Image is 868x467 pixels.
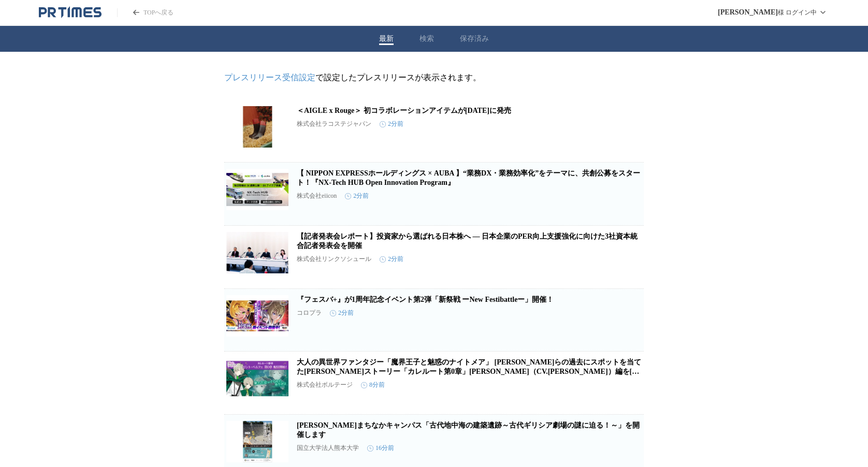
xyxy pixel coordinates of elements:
a: PR TIMESのトップページはこちら [39,6,102,19]
a: ＜AIGLE x Rouge＞ 初コラボレーションアイテムが[DATE]に発売 [297,107,511,114]
time: 2分前 [330,309,354,317]
a: プレスリリース受信設定 [224,73,315,82]
img: 『フェスバ+』が1周年記念イベント第2弾「新祭戦 ーNew Festibattleー」開催！ [226,295,288,337]
a: [PERSON_NAME]まちなかキャンパス「古代地中海の建築遺跡～古代ギリシア劇場の謎に迫る！～」を開催します [297,421,640,439]
p: 株式会社リンクソシュール [297,255,371,264]
time: 2分前 [380,120,403,128]
p: コロプラ [297,309,322,317]
p: 国立大学法人熊本大学 [297,444,359,453]
img: ＜AIGLE x Rouge＞ 初コラボレーションアイテムが9月24日（水）に発売 [226,106,288,148]
a: 大人の異世界ファンタジー「魔界王子と魅惑のナイトメア」 [PERSON_NAME]らの過去にスポットを当てた[PERSON_NAME]ストーリー「カレルート第0章」[PERSON_NAME]（C... [297,358,641,385]
p: 株式会社ラコステジャパン [297,120,371,128]
button: 検索 [419,34,434,43]
p: で設定したプレスリリースが表示されます。 [224,72,644,83]
button: 最新 [379,34,394,43]
a: 【記者発表会レポート】投資家から選ばれる日本株へ ― 日本企業のPER向上支援強化に向けた3社資本統合記者発表会を開催 [297,232,638,250]
img: 大人の異世界ファンタジー「魔界王子と魅惑のナイトメア」 カレらの過去にスポットを当てた新章ストーリー「カレルート第0章」リント・ベルフェ（CV.小野賢章）編を9月12日（金）より配信開始 [226,358,288,399]
button: 保存済み [460,34,489,43]
img: 熊大まちなかキャンパス「古代地中海の建築遺跡～古代ギリシア劇場の謎に迫る！～」を開催します [226,421,288,462]
time: 2分前 [380,255,403,264]
a: PR TIMESのトップページはこちら [117,8,173,17]
time: 16分前 [367,444,394,453]
p: 株式会社eiicon [297,192,337,200]
span: [PERSON_NAME] [718,8,778,17]
img: 【 NIPPON EXPRESSホールディングス × AUBA 】“業務DX・業務効率化”をテーマに、共創公募をスタート！『NX-Tech HUB Open Innovation Program』 [226,169,288,210]
a: 『フェスバ+』が1周年記念イベント第2弾「新祭戦 ーNew Festibattleー」開催！ [297,296,554,303]
a: 【 NIPPON EXPRESSホールディングス × AUBA 】“業務DX・業務効率化”をテーマに、共創公募をスタート！『NX-Tech HUB Open Innovation Program』 [297,169,640,186]
time: 2分前 [345,192,369,200]
img: 【記者発表会レポート】投資家から選ばれる日本株へ ― 日本企業のPER向上支援強化に向けた3社資本統合記者発表会を開催 [226,232,288,273]
p: 株式会社ボルテージ [297,381,353,389]
time: 8分前 [361,381,385,389]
